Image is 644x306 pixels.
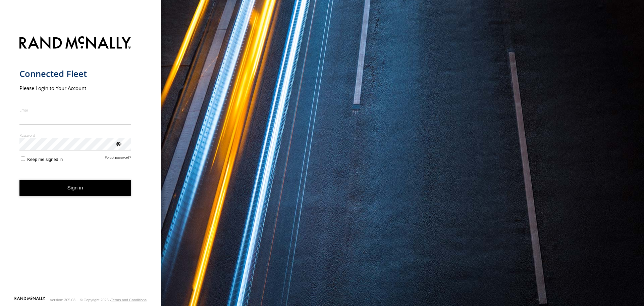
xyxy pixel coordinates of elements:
label: Password [19,133,131,138]
div: Version: 305.03 [50,298,75,302]
div: ViewPassword [115,140,121,147]
button: Sign in [19,180,131,196]
div: © Copyright 2025 - [80,298,147,302]
label: Email [19,107,131,113]
h2: Please Login to Your Account [19,85,131,91]
span: Keep me signed in [27,157,63,162]
input: Keep me signed in [21,157,25,161]
h1: Connected Fleet [19,68,131,79]
form: main [19,32,142,296]
a: Forgot password? [105,156,131,162]
a: Terms and Conditions [111,298,147,302]
a: Visit our Website [14,297,45,303]
img: Rand McNally [19,35,131,52]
